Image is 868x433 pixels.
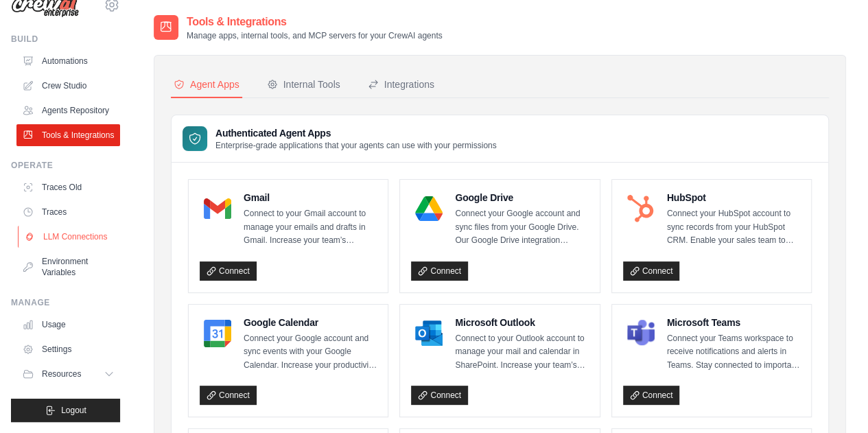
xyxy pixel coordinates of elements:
a: Traces [16,201,120,223]
img: Google Calendar Logo [204,320,231,347]
span: Resources [42,368,81,379]
p: Connect to your Gmail account to manage your emails and drafts in Gmail. Increase your team’s pro... [244,207,377,248]
div: Manage [11,297,120,308]
a: Connect [411,261,468,281]
a: Usage [16,314,120,336]
img: Google Drive Logo [415,195,443,222]
p: Connect to your Outlook account to manage your mail and calendar in SharePoint. Increase your tea... [455,332,588,373]
div: Build [11,34,120,45]
button: Agent Apps [171,72,242,98]
img: Microsoft Outlook Logo [415,320,443,347]
p: Connect your Google account and sync files from your Google Drive. Our Google Drive integration e... [455,207,588,248]
a: Connect [623,261,680,281]
a: Connect [200,261,257,281]
h4: Microsoft Outlook [455,316,588,329]
p: Connect your HubSpot account to sync records from your HubSpot CRM. Enable your sales team to clo... [667,207,800,248]
a: Connect [623,386,680,405]
h2: Tools & Integrations [187,14,443,30]
button: Logout [11,399,120,422]
img: HubSpot Logo [627,195,655,222]
p: Manage apps, internal tools, and MCP servers for your CrewAI agents [187,30,443,41]
a: Environment Variables [16,250,120,283]
button: Resources [16,363,120,385]
p: Enterprise-grade applications that your agents can use with your permissions [215,140,497,151]
a: Settings [16,338,120,360]
img: Microsoft Teams Logo [627,320,655,347]
h4: Google Calendar [244,316,377,329]
img: Gmail Logo [204,195,231,222]
h4: Microsoft Teams [667,316,800,329]
p: Connect your Google account and sync events with your Google Calendar. Increase your productivity... [244,332,377,373]
a: LLM Connections [18,226,121,248]
a: Automations [16,50,120,72]
h3: Authenticated Agent Apps [215,126,497,140]
button: Internal Tools [264,72,343,98]
a: Connect [411,386,468,405]
p: Connect your Teams workspace to receive notifications and alerts in Teams. Stay connected to impo... [667,332,800,373]
div: Agent Apps [174,78,239,91]
div: Internal Tools [267,78,340,91]
a: Connect [200,386,257,405]
div: Operate [11,160,120,171]
div: Integrations [368,78,434,91]
button: Integrations [365,72,437,98]
h4: Gmail [244,191,377,204]
h4: Google Drive [455,191,588,204]
h4: HubSpot [667,191,800,204]
a: Traces Old [16,176,120,198]
a: Crew Studio [16,75,120,97]
a: Tools & Integrations [16,124,120,146]
a: Agents Repository [16,100,120,121]
span: Logout [61,405,86,416]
